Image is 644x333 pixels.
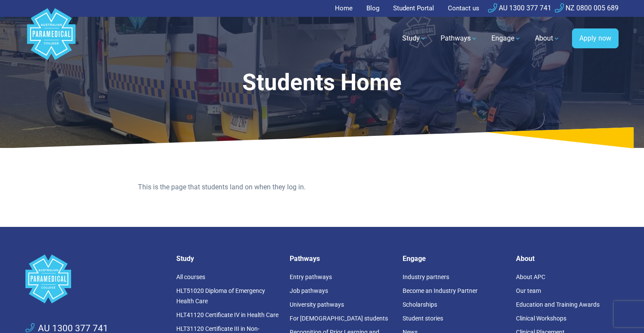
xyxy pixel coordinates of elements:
[138,182,506,192] p: This is the page that students land on when they log in.
[403,273,449,280] a: Industry partners
[516,254,619,263] h5: About
[290,301,344,308] a: University pathways
[25,17,77,60] a: Australian Paramedical College
[403,287,478,294] a: Become an Industry Partner
[403,254,506,263] h5: Engage
[403,301,437,308] a: Scholarships
[397,26,432,50] a: Study
[435,26,483,50] a: Pathways
[290,287,328,294] a: Job pathways
[176,287,265,305] a: HLT51020 Diploma of Emergency Health Care
[530,26,565,50] a: About
[555,4,619,12] a: NZ 0800 005 689
[488,4,551,12] a: AU 1300 377 741
[516,315,566,322] a: Clinical Workshops
[100,69,544,96] h1: Students Home
[516,301,600,308] a: Education and Training Awards
[403,315,443,322] a: Student stories
[290,315,388,322] a: For [DEMOGRAPHIC_DATA] students
[516,273,545,280] a: About APC
[176,254,279,263] h5: Study
[290,254,393,263] h5: Pathways
[176,311,278,318] a: HLT41120 Certificate IV in Health Care
[572,28,619,48] a: Apply now
[176,273,205,280] a: All courses
[25,254,166,303] a: Space
[290,273,332,280] a: Entry pathways
[486,26,526,50] a: Engage
[516,287,541,294] a: Our team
